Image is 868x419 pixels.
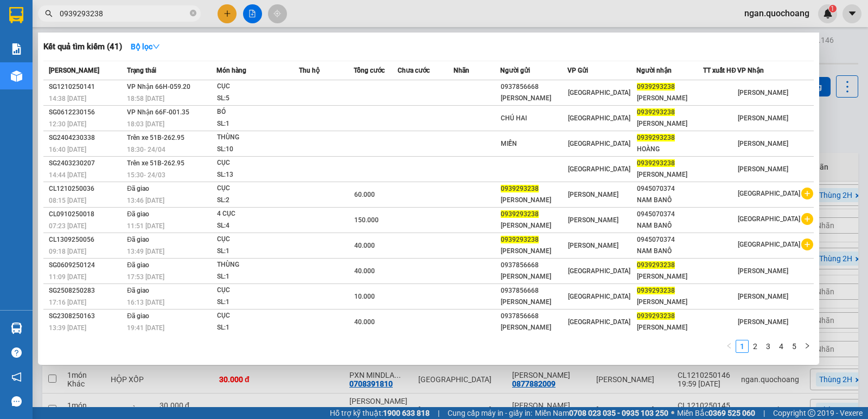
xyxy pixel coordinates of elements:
[127,210,149,218] span: Đã giao
[738,89,788,96] span: [PERSON_NAME]
[501,113,566,124] div: CHÚ HAI
[217,271,298,283] div: SL: 1
[354,318,375,326] span: 40.000
[637,195,703,206] div: NAM BANÔ
[217,118,298,130] div: SL: 1
[637,134,675,141] span: 0939293238
[152,43,160,50] span: down
[637,144,703,155] div: HOÀNG
[637,169,703,181] div: [PERSON_NAME]
[637,183,703,195] div: 0945070374
[127,248,164,255] span: 13:49 [DATE]
[501,81,566,93] div: 0937856668
[738,215,800,223] span: [GEOGRAPHIC_DATA]
[636,67,672,74] span: Người nhận
[60,8,188,20] input: Tìm tên, số ĐT hoặc mã đơn
[738,267,788,275] span: [PERSON_NAME]
[762,340,774,352] a: 3
[49,183,124,195] div: CL1210250036
[49,234,124,246] div: CL1309250056
[11,372,22,382] span: notification
[354,191,375,198] span: 60.000
[637,93,703,104] div: [PERSON_NAME]
[501,93,566,104] div: [PERSON_NAME]
[398,67,430,74] span: Chưa cước
[568,242,618,249] span: [PERSON_NAME]
[131,42,160,51] strong: Bộ lọc
[568,318,630,326] span: [GEOGRAPHIC_DATA]
[127,261,149,269] span: Đã giao
[723,340,736,353] button: left
[217,310,298,322] div: CỤC
[637,220,703,231] div: NAM BANÔ
[637,234,703,246] div: 0945070374
[354,242,375,249] span: 40.000
[567,67,588,74] span: VP Gửi
[568,114,630,122] span: [GEOGRAPHIC_DATA]
[45,10,53,17] span: search
[127,324,164,332] span: 19:41 [DATE]
[738,293,788,300] span: [PERSON_NAME]
[49,197,86,204] span: 08:15 [DATE]
[217,93,298,105] div: SL: 5
[217,220,298,232] div: SL: 4
[738,190,800,197] span: [GEOGRAPHIC_DATA]
[216,67,246,74] span: Món hàng
[190,10,196,16] span: close-circle
[637,118,703,130] div: [PERSON_NAME]
[738,165,788,173] span: [PERSON_NAME]
[637,296,703,308] div: [PERSON_NAME]
[217,81,298,93] div: CỤC
[49,285,124,296] div: SG2508250283
[726,343,732,349] span: left
[454,67,469,74] span: Nhãn
[738,114,788,122] span: [PERSON_NAME]
[637,312,675,320] span: 0939293238
[127,134,184,141] span: Trên xe 51B-262.95
[49,171,86,179] span: 14:44 [DATE]
[775,340,787,352] a: 4
[11,43,22,55] img: solution-icon
[637,108,675,116] span: 0939293238
[501,220,566,231] div: [PERSON_NAME]
[568,165,630,173] span: [GEOGRAPHIC_DATA]
[637,322,703,333] div: [PERSON_NAME]
[217,132,298,144] div: THÙNG
[127,312,149,320] span: Đã giao
[217,246,298,257] div: SL: 1
[127,159,184,167] span: Trên xe 51B-262.95
[49,260,124,271] div: SG0609250124
[637,246,703,257] div: NAM BANÔ
[738,318,788,326] span: [PERSON_NAME]
[49,146,86,153] span: 16:40 [DATE]
[127,146,165,153] span: 18:30 - 24/04
[568,293,630,300] span: [GEOGRAPHIC_DATA]
[637,83,675,91] span: 0939293238
[127,222,164,230] span: 11:51 [DATE]
[354,267,375,275] span: 40.000
[801,188,813,199] span: plus-circle
[501,296,566,308] div: [PERSON_NAME]
[568,216,618,224] span: [PERSON_NAME]
[127,287,149,294] span: Đã giao
[217,195,298,207] div: SL: 2
[217,285,298,296] div: CỤC
[49,132,124,144] div: SG2404230338
[11,396,22,407] span: message
[217,208,298,220] div: 4 CỤC
[637,261,675,269] span: 0939293238
[217,296,298,308] div: SL: 1
[703,67,736,74] span: TT xuất HĐ
[354,67,385,74] span: Tổng cước
[568,267,630,275] span: [GEOGRAPHIC_DATA]
[637,209,703,220] div: 0945070374
[501,311,566,322] div: 0937856668
[637,287,675,294] span: 0939293238
[737,67,764,74] span: VP Nhận
[749,340,761,352] a: 2
[217,322,298,334] div: SL: 1
[49,107,124,118] div: SG0612230156
[11,70,22,82] img: warehouse-icon
[49,222,86,230] span: 07:23 [DATE]
[775,340,788,353] li: 4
